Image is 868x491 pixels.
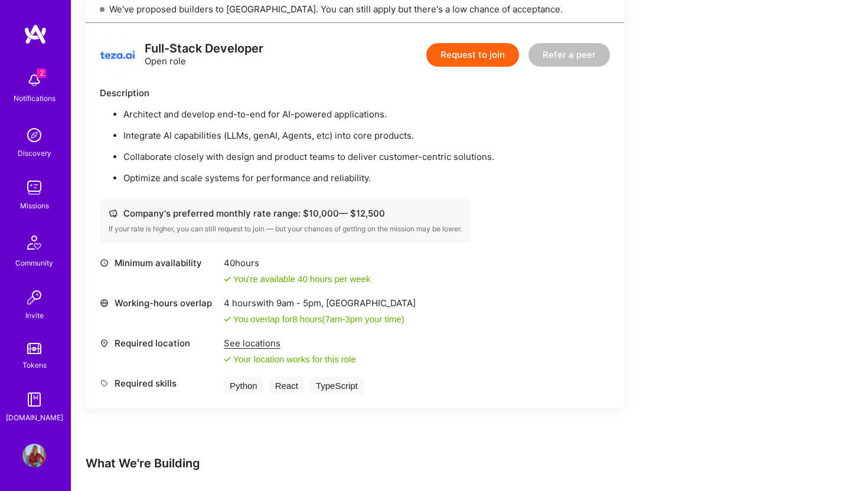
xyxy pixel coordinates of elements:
[25,309,44,322] div: Invite
[86,456,794,471] div: What We're Building
[310,377,364,394] div: TypeScript
[123,172,610,184] p: Optimize and scale systems for performance and reliability.
[14,92,56,104] div: Notifications
[18,147,51,159] div: Discovery
[100,377,218,389] div: Required skills
[37,68,46,78] span: 2
[22,176,46,199] img: teamwork
[224,273,370,285] div: You're available 40 hours per week
[224,377,263,394] div: Python
[426,43,519,67] button: Request to join
[27,343,41,354] img: tokens
[20,228,48,257] img: Community
[22,359,47,371] div: Tokens
[528,43,610,67] button: Refer a peer
[224,353,356,365] div: Your location works for this role
[6,411,63,424] div: [DOMAIN_NAME]
[233,313,404,325] div: You overlap for 8 hours ( your time)
[100,339,109,348] i: icon Location
[109,207,462,220] div: Company's preferred monthly rate range: $ 10,000 — $ 12,500
[24,24,47,45] img: logo
[15,257,53,269] div: Community
[100,37,135,73] img: logo
[100,337,218,349] div: Required location
[123,129,610,142] p: Integrate AI capabilities (LLMs, genAI, Agents, etc) into core products.
[100,299,109,307] i: icon World
[22,444,46,467] img: User Avatar
[100,379,109,388] i: icon Tag
[224,276,231,283] i: icon Check
[100,257,218,269] div: Minimum availability
[22,388,46,411] img: guide book
[123,108,610,120] p: Architect and develop end-to-end for AI-powered applications.
[269,377,304,394] div: React
[100,87,610,99] div: Description
[145,42,263,55] div: Full-Stack Developer
[20,199,49,212] div: Missions
[274,297,326,309] span: 9am - 5pm ,
[22,286,46,309] img: Invite
[145,42,263,67] div: Open role
[100,258,109,267] i: icon Clock
[109,209,118,218] i: icon Cash
[123,150,610,163] p: Collaborate closely with design and product teams to deliver customer-centric solutions.
[224,356,231,363] i: icon Check
[109,224,462,234] div: If your rate is higher, you can still request to join — but your chances of getting on the missio...
[100,297,218,309] div: Working-hours overlap
[224,316,231,323] i: icon Check
[224,257,370,269] div: 40 hours
[22,123,46,147] img: discovery
[325,314,362,324] span: 7am - 3pm
[22,68,46,92] img: bell
[224,337,356,349] div: See locations
[224,297,416,309] div: 4 hours with [GEOGRAPHIC_DATA]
